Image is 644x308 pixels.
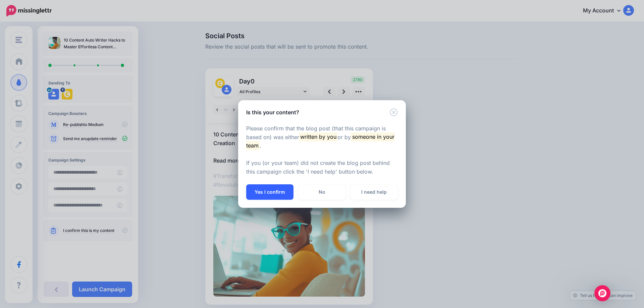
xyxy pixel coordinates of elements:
[298,184,345,200] a: No
[594,285,610,301] div: Open Intercom Messenger
[299,132,337,141] mark: written by you
[246,124,398,177] p: Please confirm that the blog post (that this campaign is based on) was either or by . If you (or ...
[246,108,299,116] h5: Is this your content?
[390,108,398,117] button: Close
[351,184,398,200] a: I need help
[246,184,293,200] button: Yes I confirm
[246,132,394,150] mark: someone in your team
